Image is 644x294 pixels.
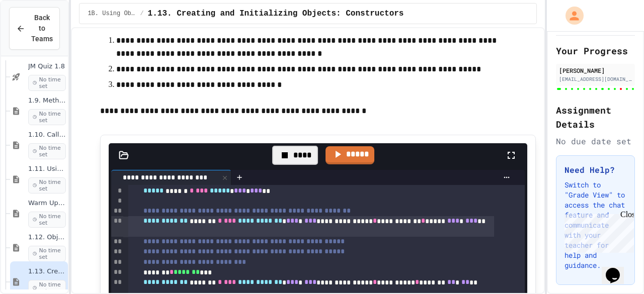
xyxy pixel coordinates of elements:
[4,4,69,64] div: Chat with us now!Close
[565,180,626,270] p: Switch to "Grade View" to access the chat feature and communicate with your teacher for help and ...
[565,164,626,176] h3: Need Help?
[28,246,66,262] span: No time set
[28,199,66,208] span: Warm Up 1.10-1.11
[556,135,635,147] div: No due date set
[559,75,632,83] div: [EMAIL_ADDRESS][DOMAIN_NAME]
[28,109,66,125] span: No time set
[31,13,53,44] span: Back to Teams
[88,10,136,18] span: 1B. Using Objects
[556,103,635,131] h2: Assignment Details
[28,143,66,159] span: No time set
[9,7,60,50] button: Back to Teams
[28,177,66,193] span: No time set
[28,75,66,91] span: No time set
[148,8,404,20] span: 1.13. Creating and Initializing Objects: Constructors
[28,267,66,276] span: 1.13. Creating and Initializing Objects: Constructors
[556,44,635,58] h2: Your Progress
[140,10,143,18] span: /
[28,212,66,228] span: No time set
[28,165,66,173] span: 1.11. Using the Math Class
[28,233,66,242] span: 1.12. Objects - Instances of Classes
[28,131,66,139] span: 1.10. Calling Class Methods
[559,66,632,75] div: [PERSON_NAME]
[602,254,634,284] iframe: chat widget
[28,62,66,71] span: JM Quiz 1.8
[28,96,66,105] span: 1.9. Method Signatures
[555,4,586,27] div: My Account
[560,210,634,253] iframe: chat widget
